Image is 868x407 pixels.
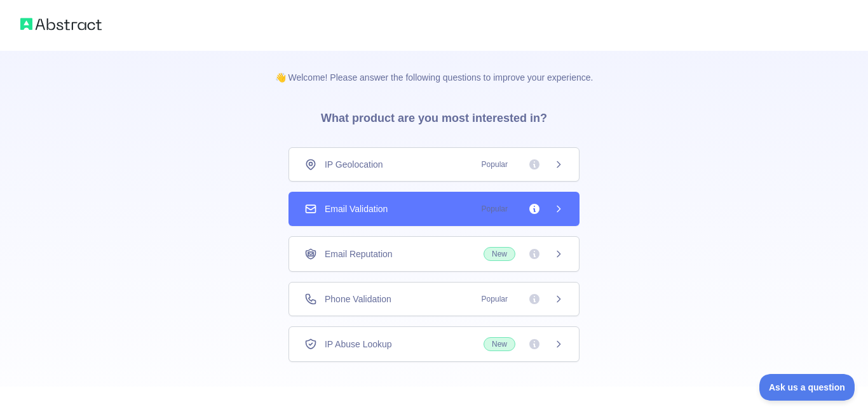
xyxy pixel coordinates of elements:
iframe: Toggle Customer Support [759,374,855,401]
span: Email Reputation [325,248,393,260]
h3: What product are you most interested in? [301,84,567,147]
span: Popular [474,158,515,171]
span: Phone Validation [325,293,391,305]
p: 👋 Welcome! Please answer the following questions to improve your experience. [255,51,614,84]
img: Abstract logo [20,15,102,33]
span: New [484,247,515,261]
span: IP Geolocation [325,158,383,171]
span: Popular [474,293,515,305]
span: Popular [474,203,515,215]
span: IP Abuse Lookup [325,338,392,350]
span: New [484,337,515,351]
span: Email Validation [325,203,388,215]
